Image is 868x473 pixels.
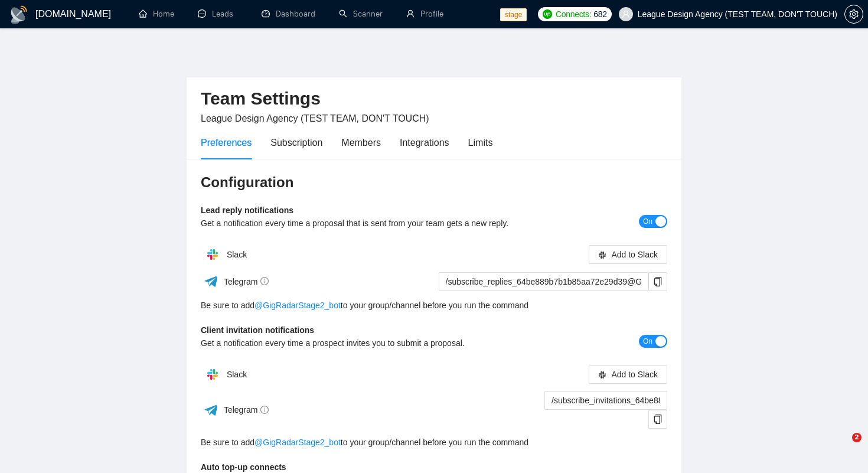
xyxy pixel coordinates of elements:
span: League Design Agency (TEST TEAM, DON'T TOUCH) [201,113,429,123]
div: Get a notification every time a prospect invites you to submit a proposal. [201,337,551,350]
img: logo [9,5,28,24]
span: Add to Slack [611,248,658,261]
a: @GigRadarStage2_bot [254,299,341,312]
span: slack [598,370,606,379]
span: Connects: [556,8,591,21]
div: Limits [468,135,493,150]
h3: Configuration [201,173,667,192]
img: ww3wtPAAAAAElFTkSuQmCC [204,403,218,417]
span: Slack [227,370,247,379]
button: copy [648,272,667,291]
div: Be sure to add to your group/channel before you run the command [201,299,667,312]
span: info-circle [260,406,269,414]
span: slack [598,250,606,259]
a: userProfile [406,9,443,19]
span: Telegram [224,277,269,286]
a: homeHome [139,9,174,19]
span: Telegram [224,405,269,415]
a: dashboardDashboard [262,9,315,19]
b: Client invitation notifications [201,325,314,335]
span: stage [500,8,527,21]
span: On [643,215,652,228]
a: messageLeads [198,9,238,19]
button: copy [648,410,667,429]
span: 682 [593,8,606,21]
div: Be sure to add to your group/channel before you run the command [201,436,667,449]
span: On [643,335,652,348]
img: hpQkSZIkSZIkSZIkSZIkSZIkSZIkSZIkSZIkSZIkSZIkSZIkSZIkSZIkSZIkSZIkSZIkSZIkSZIkSZIkSZIkSZIkSZIkSZIkS... [201,243,224,266]
span: copy [649,415,667,424]
button: slackAdd to Slack [589,245,667,264]
span: user [622,10,630,18]
a: setting [844,9,863,19]
img: ww3wtPAAAAAElFTkSuQmCC [204,274,218,289]
div: Get a notification every time a proposal that is sent from your team gets a new reply. [201,217,551,230]
button: slackAdd to Slack [589,365,667,384]
div: Preferences [201,135,252,150]
b: Auto top-up connects [201,462,286,472]
button: setting [844,5,863,24]
span: 2 [852,433,862,442]
h2: Team Settings [201,87,667,111]
span: info-circle [260,277,269,285]
div: Members [341,135,381,150]
b: Lead reply notifications [201,205,293,215]
span: setting [845,9,863,19]
span: copy [649,277,667,286]
span: Add to Slack [611,368,658,381]
div: Subscription [270,135,322,150]
div: Integrations [400,135,449,150]
iframe: Intercom live chat [828,433,856,461]
a: searchScanner [339,9,383,19]
span: Slack [227,250,247,259]
a: @GigRadarStage2_bot [254,436,341,449]
img: upwork-logo.png [543,9,552,19]
img: hpQkSZIkSZIkSZIkSZIkSZIkSZIkSZIkSZIkSZIkSZIkSZIkSZIkSZIkSZIkSZIkSZIkSZIkSZIkSZIkSZIkSZIkSZIkSZIkS... [201,363,224,386]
